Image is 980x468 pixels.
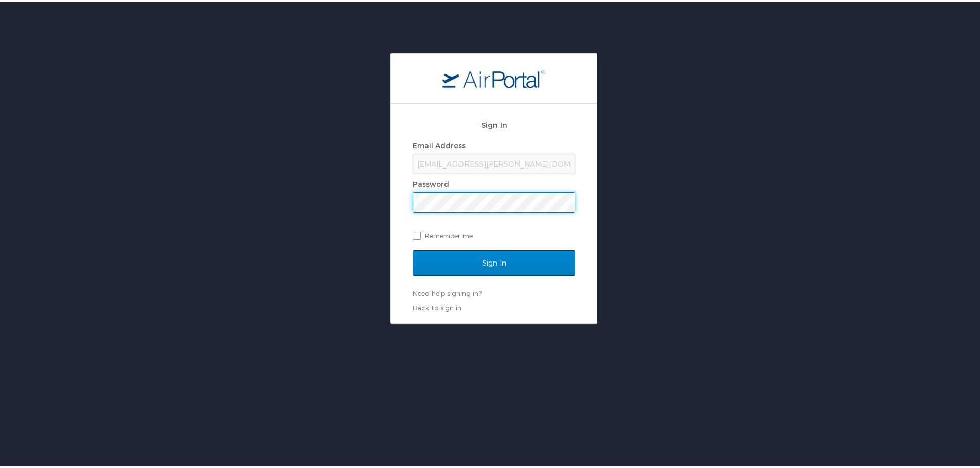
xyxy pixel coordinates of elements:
[413,117,575,129] h2: Sign In
[413,302,461,310] a: Back to sign in
[442,67,545,86] img: logo
[413,178,449,186] label: Password
[413,287,482,295] a: Need help signing in?
[413,226,575,241] label: Remember me
[413,248,575,274] input: Sign In
[413,139,466,148] label: Email Address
